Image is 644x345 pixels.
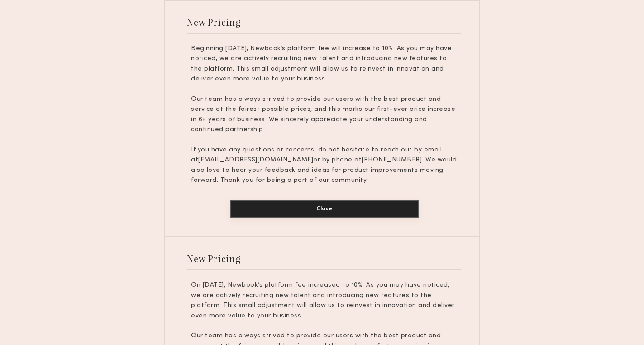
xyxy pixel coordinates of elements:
[362,157,422,163] u: [PHONE_NUMBER]
[187,252,241,265] div: New Pricing
[191,95,457,135] p: Our team has always strived to provide our users with the best product and service at the fairest...
[191,280,457,321] p: On [DATE], Newbook’s platform fee increased to 10%. As you may have noticed, we are actively recr...
[191,145,457,186] p: If you have any questions or concerns, do not hesitate to reach out by email at or by phone at . ...
[230,200,419,218] button: Close
[191,44,457,85] p: Beginning [DATE], Newbook’s platform fee will increase to 10%. As you may have noticed, we are ac...
[187,16,241,28] div: New Pricing
[198,157,313,163] u: [EMAIL_ADDRESS][DOMAIN_NAME]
